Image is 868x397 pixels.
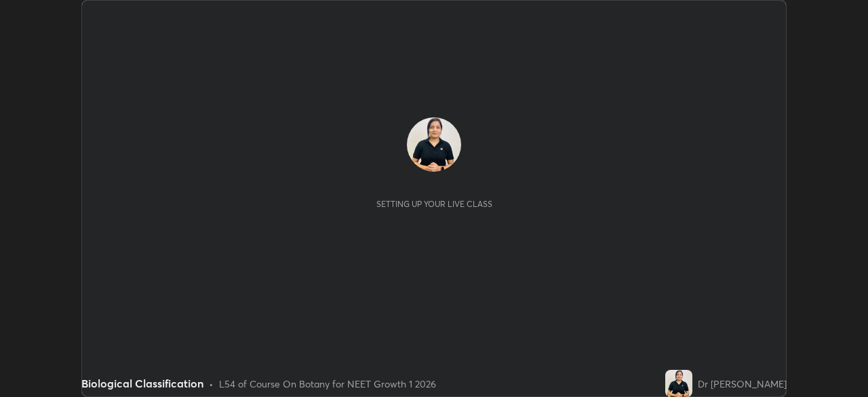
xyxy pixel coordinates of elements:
[407,117,461,172] img: 939090d24aec46418f62377158e57063.jpg
[698,377,787,391] div: Dr [PERSON_NAME]
[81,375,203,392] div: Biological Classification
[376,199,492,209] div: Setting up your live class
[209,377,214,391] div: •
[665,370,692,397] img: 939090d24aec46418f62377158e57063.jpg
[219,377,436,391] div: L54 of Course On Botany for NEET Growth 1 2026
